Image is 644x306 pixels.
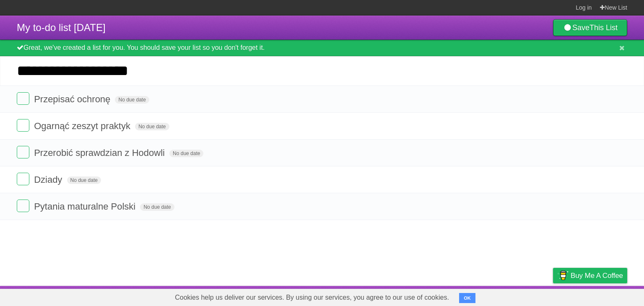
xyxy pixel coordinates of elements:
[115,96,149,104] span: No due date
[17,22,106,33] span: My to-do list [DATE]
[34,174,64,185] span: Dziady
[441,288,459,304] a: About
[571,268,623,283] span: Buy me a coffee
[67,176,101,184] span: No due date
[17,92,29,105] label: Done
[553,268,627,283] a: Buy me a coffee
[34,148,167,158] span: Przerobić sprawdzian z Hodowli
[459,293,475,303] button: OK
[469,288,503,304] a: Developers
[17,200,29,212] label: Done
[140,203,174,211] span: No due date
[169,150,203,157] span: No due date
[17,173,29,185] label: Done
[557,268,569,283] img: Buy me a coffee
[34,94,112,104] span: Przepisać ochronę
[135,123,169,130] span: No due date
[514,288,532,304] a: Terms
[34,201,138,212] span: Pytania maturalne Polski
[17,146,29,158] label: Done
[574,288,627,304] a: Suggest a feature
[166,289,457,306] span: Cookies help us deliver our services. By using our services, you agree to our use of cookies.
[17,119,29,132] label: Done
[553,19,627,36] a: SaveThis List
[589,23,618,32] b: This List
[34,121,132,131] span: Ogarnąć zeszyt praktyk
[542,288,564,304] a: Privacy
